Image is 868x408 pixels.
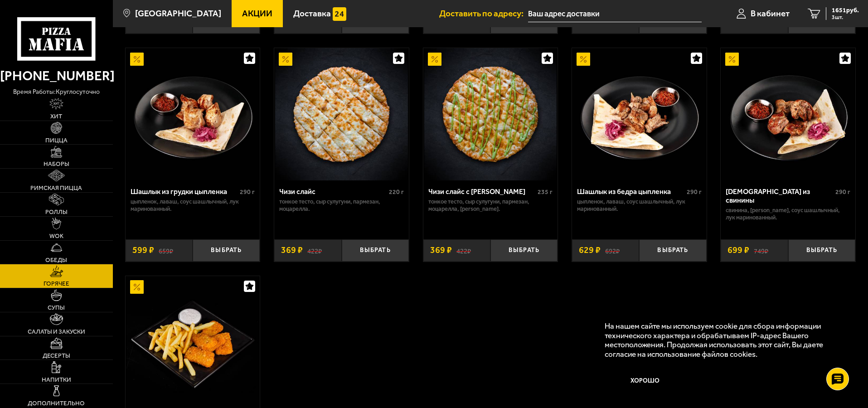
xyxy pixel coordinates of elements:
img: Акционный [577,53,590,66]
s: 422 ₽ [456,246,471,255]
span: 629 ₽ [579,246,601,255]
img: Акционный [428,53,441,66]
span: WOK [49,233,63,239]
img: Акционный [279,53,292,66]
span: Акции [242,9,272,18]
button: Выбрать [639,239,706,262]
p: цыпленок, лаваш, соус шашлычный, лук маринованный. [577,198,702,213]
span: Салаты и закуски [28,329,85,335]
button: Хорошо [605,368,686,395]
p: На нашем сайте мы используем cookie для сбора информации технического характера и обрабатываем IP... [605,321,842,359]
img: Акционный [130,53,144,66]
span: 369 ₽ [281,246,303,255]
span: 369 ₽ [430,246,452,255]
img: 15daf4d41897b9f0e9f617042186c801.svg [333,7,346,21]
p: свинина, [PERSON_NAME], соус шашлычный, лук маринованный. [726,207,850,221]
img: Акционный [725,53,739,66]
div: [DEMOGRAPHIC_DATA] из свинины [726,187,833,204]
span: Напитки [42,377,71,383]
img: Чизи слайс с соусом Ранч [424,48,557,180]
button: Выбрать [788,239,855,262]
span: Роллы [45,209,68,215]
span: Горячее [44,281,69,287]
a: АкционныйШашлык из грудки цыпленка [126,48,260,180]
span: В кабинет [751,9,790,18]
span: [GEOGRAPHIC_DATA] [135,9,221,18]
img: Акционный [130,280,144,294]
button: Выбрать [193,239,260,262]
span: Доставка [293,9,331,18]
span: Десерты [43,353,70,359]
span: Римская пицца [30,185,82,191]
s: 659 ₽ [159,246,173,255]
div: Чизи слайс [279,187,387,196]
div: Шашлык из грудки цыпленка [131,187,238,196]
a: АкционныйШашлык из свинины [721,48,855,180]
a: АкционныйШашлык из бедра цыпленка [572,48,707,180]
span: 235 г [538,188,553,196]
s: 749 ₽ [754,246,768,255]
p: тонкое тесто, сыр сулугуни, пармезан, моцарелла. [279,198,404,213]
input: Ваш адрес доставки [528,5,702,22]
s: 692 ₽ [605,246,620,255]
span: 290 г [687,188,702,196]
img: Чизи слайс [275,48,407,180]
img: Шашлык из грудки цыпленка [126,48,259,180]
span: Доставить по адресу: [439,9,528,18]
span: Пицца [45,137,68,144]
span: 290 г [835,188,850,196]
span: 3 шт. [832,15,859,20]
a: АкционныйЧизи слайс с соусом Ранч [423,48,558,180]
span: Дополнительно [28,400,85,407]
img: Шашлык из свинины [722,48,854,180]
div: Чизи слайс с [PERSON_NAME] [428,187,536,196]
span: 290 г [240,188,255,196]
p: цыпленок, лаваш, соус шашлычный, лук маринованный. [131,198,255,213]
button: Выбрать [490,239,558,262]
div: Шашлык из бедра цыпленка [577,187,684,196]
span: 699 ₽ [727,246,749,255]
p: тонкое тесто, сыр сулугуни, пармезан, моцарелла, [PERSON_NAME]. [428,198,553,213]
s: 422 ₽ [307,246,322,255]
img: Шашлык из бедра цыпленка [573,48,705,180]
a: АкционныйЧизи слайс [274,48,409,180]
span: Наборы [44,161,69,167]
span: 220 г [389,188,404,196]
span: Хит [50,113,62,120]
span: 599 ₽ [132,246,154,255]
span: Обеды [45,257,67,263]
span: Супы [48,305,65,311]
span: 1651 руб. [832,7,859,14]
button: Выбрать [342,239,409,262]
